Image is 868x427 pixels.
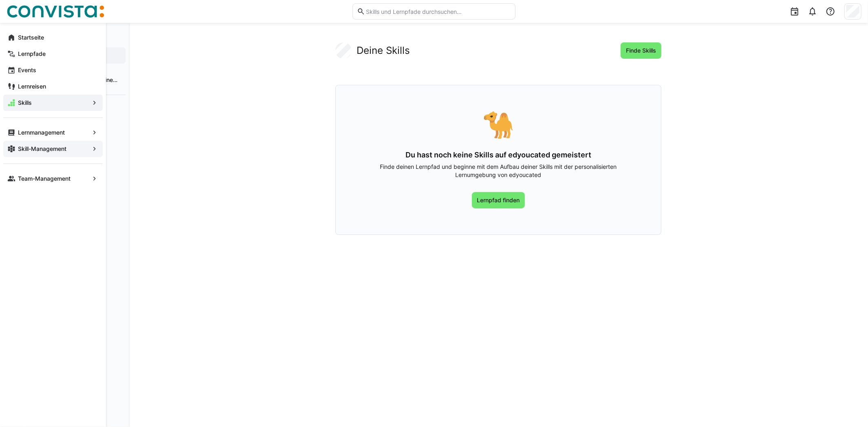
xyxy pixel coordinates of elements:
h2: Deine Skills [357,44,410,57]
a: Lernpfad finden [472,192,525,208]
span: Finde Skills [625,46,657,55]
span: Lernpfad finden [476,196,521,204]
p: Finde deinen Lernpfad und beginne mit dem Aufbau deiner Skills mit der personalisierten Lernumgeb... [362,163,635,179]
button: Finde Skills [621,42,661,59]
div: 🐪 [362,111,635,137]
input: Skills und Lernpfade durchsuchen… [365,8,511,15]
h3: Du hast noch keine Skills auf edyoucated gemeistert [362,150,635,159]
